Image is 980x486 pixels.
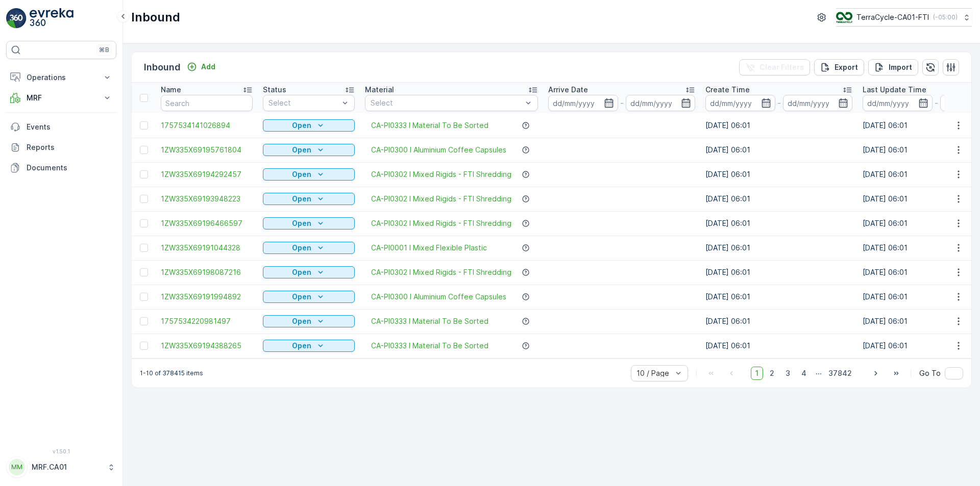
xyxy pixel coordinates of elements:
span: 4 [797,367,811,380]
a: CA-PI0302 I Mixed Rigids - FTI Shredding [371,267,511,277]
p: Material [365,85,394,95]
a: CA-PI0302 I Mixed Rigids - FTI Shredding [371,169,511,180]
p: Select [268,98,339,108]
a: 1ZW335X69193948223 [161,194,253,204]
p: Clear Filters [759,62,804,72]
td: [DATE] 06:01 [700,334,857,358]
button: Import [868,59,918,75]
span: Go To [919,368,941,378]
p: Open [292,218,311,228]
a: 1ZW335X69194388265 [161,341,253,351]
p: Last Update Time [863,85,926,95]
button: Open [263,340,355,352]
p: 1-10 of 378415 items [140,369,203,377]
button: Add [183,61,219,73]
a: CA-PI0001 I Mixed Flexible Plastic [371,243,487,253]
p: Import [889,62,912,72]
p: Open [292,341,311,351]
td: [DATE] 06:01 [700,285,857,309]
img: TC_BVHiTW6.png [836,12,852,23]
div: Toggle Row Selected [140,244,148,252]
span: v 1.50.1 [6,448,116,454]
td: [DATE] 06:01 [700,211,857,236]
a: 1ZW335X69198087216 [161,267,253,277]
button: Operations [6,67,116,88]
a: 1ZW335X69195761804 [161,145,253,155]
p: - [777,97,781,109]
p: ... [816,367,822,380]
span: CA-PI0300 I Aluminium Coffee Capsules [371,292,506,302]
a: Documents [6,158,116,178]
p: Documents [27,163,112,173]
td: [DATE] 06:01 [700,187,857,211]
button: Open [263,119,355,132]
p: Open [292,169,311,180]
p: - [620,97,624,109]
span: CA-PI0333 I Material To Be Sorted [371,120,488,131]
p: Reports [27,142,112,152]
p: Create Time [705,85,750,95]
p: Select [371,98,522,108]
a: Events [6,117,116,137]
p: Arrive Date [548,85,588,95]
button: Open [263,193,355,205]
span: 3 [781,367,795,380]
a: 1757534141026894 [161,120,253,131]
a: CA-PI0300 I Aluminium Coffee Capsules [371,145,506,155]
a: 1757534220981497 [161,316,253,326]
td: [DATE] 06:01 [700,236,857,260]
td: [DATE] 06:01 [700,309,857,334]
input: Search [161,95,253,111]
button: Open [263,168,355,181]
p: Inbound [144,60,181,74]
div: Toggle Row Selected [140,146,148,154]
td: [DATE] 06:01 [700,138,857,162]
p: ( -05:00 ) [933,13,958,21]
p: Events [27,122,112,132]
a: CA-PI0333 I Material To Be Sorted [371,341,488,351]
p: Status [263,85,286,95]
input: dd/mm/yyyy [783,95,853,111]
div: Toggle Row Selected [140,342,148,350]
p: Inbound [131,9,180,25]
button: TerraCycle-CA01-FTI(-05:00) [836,8,972,27]
p: ⌘B [99,46,109,54]
p: Open [292,145,311,155]
img: logo_light-DOdMpM7g.png [30,8,73,29]
p: MRF.CA01 [32,462,102,472]
div: Toggle Row Selected [140,293,148,301]
button: Open [263,315,355,327]
a: 1ZW335X69196466597 [161,218,253,228]
div: Toggle Row Selected [140,219,148,227]
p: Open [292,267,311,277]
button: Open [263,291,355,303]
td: [DATE] 06:01 [700,162,857,187]
p: Open [292,120,311,131]
span: CA-PI0302 I Mixed Rigids - FTI Shredding [371,194,511,204]
a: Reports [6,137,116,158]
p: Operations [27,72,96,83]
button: Open [263,242,355,254]
div: Toggle Row Selected [140,170,148,178]
button: MRF [6,88,116,108]
button: Clear Filters [739,59,810,75]
a: CA-PI0302 I Mixed Rigids - FTI Shredding [371,218,511,228]
p: Add [201,62,215,72]
a: 1ZW335X69191044328 [161,243,253,253]
input: dd/mm/yyyy [548,95,618,111]
p: - [935,97,938,109]
img: logo [6,8,27,29]
a: CA-PI0333 I Material To Be Sorted [371,316,488,326]
div: Toggle Row Selected [140,317,148,325]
